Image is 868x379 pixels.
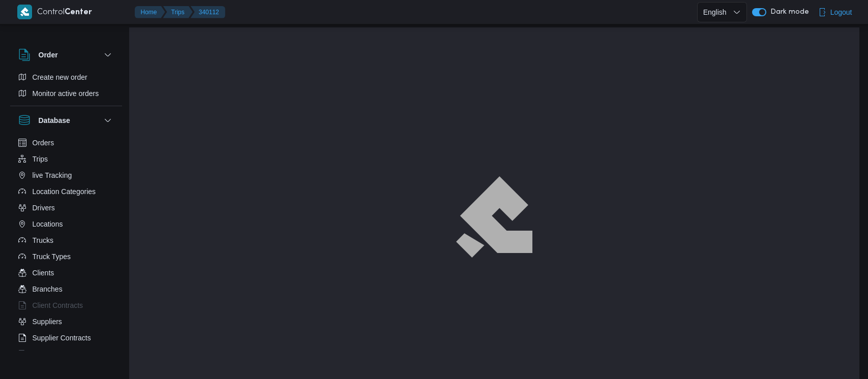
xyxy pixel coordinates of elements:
span: Location Categories [33,185,96,198]
span: Create new order [33,71,87,83]
span: Clients [33,267,54,279]
span: Drivers [33,202,55,214]
div: Database [10,135,122,355]
button: Database [18,114,114,127]
button: 340112 [191,6,225,18]
button: Logout [814,2,856,22]
button: Devices [14,346,118,362]
button: Clients [14,265,118,281]
button: Monitor active orders [14,85,118,102]
button: Location Categories [14,183,118,200]
img: X8yXhbKr1z7QwAAAABJRU5ErkJggg== [17,5,32,19]
button: Trucks [14,232,118,248]
span: Logout [830,6,852,18]
h3: Order [39,49,58,61]
button: Supplier Contracts [14,330,118,346]
button: Order [18,49,114,61]
button: Branches [14,281,118,297]
span: Trips [33,153,48,165]
button: Client Contracts [14,297,118,313]
div: Order [10,69,122,106]
button: Locations [14,216,118,232]
button: live Tracking [14,167,118,183]
span: Trucks [33,234,53,246]
b: Center [65,9,92,16]
h3: Database [39,114,70,127]
span: Monitor active orders [33,87,99,100]
button: Home [135,6,165,18]
button: Drivers [14,200,118,216]
button: Suppliers [14,313,118,330]
button: Orders [14,135,118,151]
button: Create new order [14,69,118,85]
button: Trips [14,151,118,167]
span: Supplier Contracts [33,332,91,344]
span: Suppliers [33,315,62,328]
span: Client Contracts [33,299,83,311]
span: Branches [33,283,63,295]
span: Truck Types [33,250,71,263]
button: Truck Types [14,248,118,265]
button: Trips [163,6,193,18]
span: Devices [33,348,58,360]
span: Locations [33,218,63,230]
span: Orders [33,137,54,149]
span: live Tracking [33,169,72,181]
img: ILLA Logo [457,178,531,256]
span: Dark mode [766,8,809,16]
